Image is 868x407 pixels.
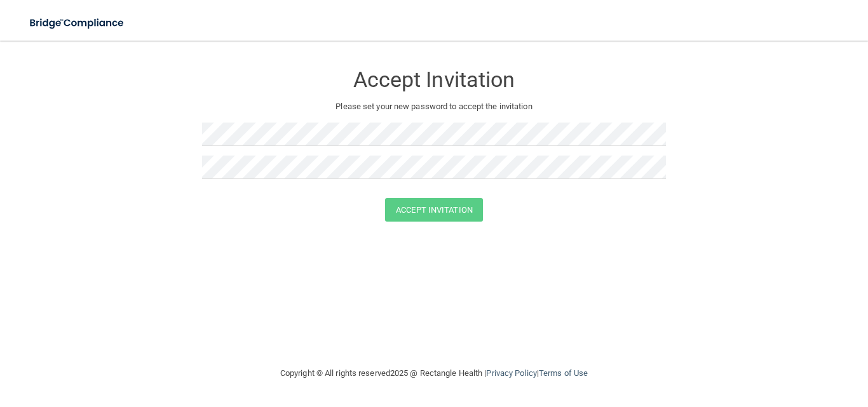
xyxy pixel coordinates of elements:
[202,68,666,91] h3: Accept Invitation
[486,368,536,378] a: Privacy Policy
[385,198,483,222] button: Accept Invitation
[212,99,656,114] p: Please set your new password to accept the invitation
[19,10,136,36] img: bridge_compliance_login_screen.278c3ca4.svg
[539,368,588,378] a: Terms of Use
[202,353,666,394] div: Copyright © All rights reserved 2025 @ Rectangle Health | |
